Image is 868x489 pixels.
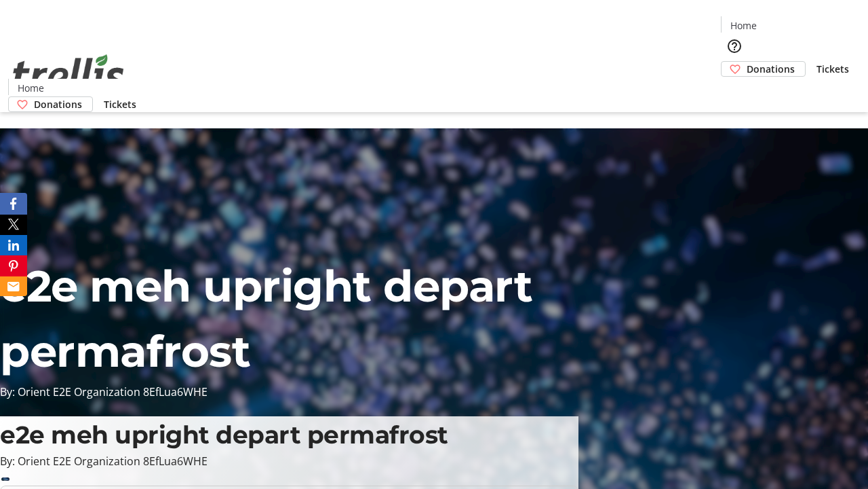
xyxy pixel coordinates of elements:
a: Tickets [93,97,147,111]
button: Cart [721,77,748,104]
button: Help [721,33,748,60]
a: Donations [8,96,93,112]
a: Tickets [806,62,860,76]
img: Orient E2E Organization 8EfLua6WHE's Logo [8,39,129,107]
span: Tickets [816,62,849,76]
span: Donations [747,62,795,76]
span: Home [18,81,44,95]
a: Donations [721,61,806,77]
span: Donations [34,97,82,111]
a: Home [9,81,52,95]
span: Tickets [104,97,136,111]
span: Home [730,18,757,33]
a: Home [722,18,765,33]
